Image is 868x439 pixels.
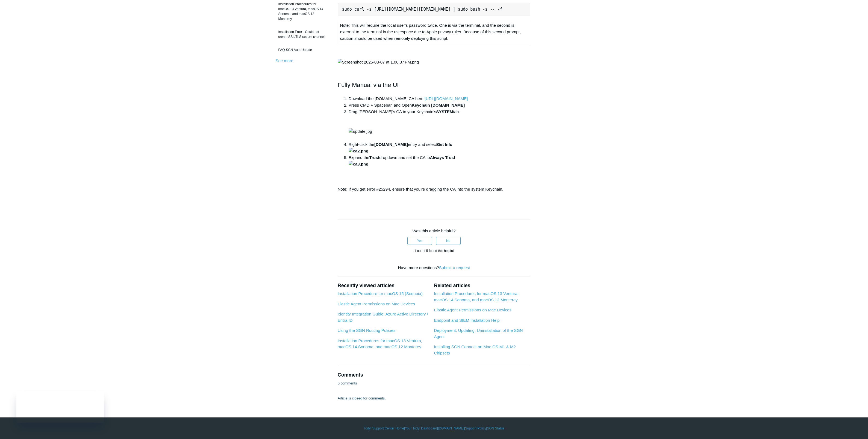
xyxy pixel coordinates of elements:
[374,142,408,147] strong: [DOMAIN_NAME]
[412,103,465,107] strong: Keychain [DOMAIN_NAME]
[349,95,531,102] li: Download the [DOMAIN_NAME] CA here:
[338,282,429,289] h2: Recently viewed articles
[349,154,531,181] li: Expand the dropdown and set the CA to
[438,426,464,431] a: [DOMAIN_NAME]
[465,426,486,431] a: Support Policy
[276,58,293,63] a: See more
[338,265,531,271] div: Have more questions?
[338,312,428,323] a: Identity Integration Guide: Azure Active Directory / Entra ID
[434,344,516,355] a: Installing SGN Connect on Mac OS M1 & M2 Chipsets
[439,265,470,270] a: Submit a request
[349,128,372,135] img: update.jpg
[436,237,461,245] button: This article was not helpful
[349,141,531,154] li: Right-click the entry and select
[487,426,504,431] a: SGN Status
[405,426,437,431] a: Your Todyl Dashboard
[338,381,357,386] p: 0 comments
[338,291,423,296] a: Installation Procedure for macOS 15 (Sequoia)
[349,142,452,153] strong: Get Info
[434,308,511,312] a: Elastic Agent Permissions on Mac Devices
[16,391,104,423] iframe: Todyl Status
[349,155,455,166] strong: Always Trust
[434,282,530,289] h2: Related articles
[349,161,369,167] img: ca3.png
[338,20,530,44] td: Note: This will require the local user's password twice. One is via the terminal, and the second ...
[414,249,454,253] span: 1 out of 5 found this helpful
[338,371,531,379] h2: Comments
[338,80,531,90] h2: Fully Manual via the UI
[349,102,531,109] li: Press CMD + Spacebar, and Open
[338,338,422,349] a: Installation Procedures for macOS 13 Ventura, macOS 14 Sonoma, and macOS 12 Monterey
[338,396,386,401] p: Article is closed for comments.
[434,291,518,302] a: Installation Procedures for macOS 13 Ventura, macOS 14 Sonoma, and macOS 12 Monterey
[364,426,404,431] a: Todyl Support Center Home
[349,109,531,141] li: Drag [PERSON_NAME]'s CA to your Keychain's tab.
[436,109,453,114] strong: SYSTEM
[407,237,432,245] button: This article was helpful
[413,228,456,233] span: Was this article helpful?
[434,318,499,323] a: Endpoint and SIEM Installation Help
[369,155,379,160] strong: Trust
[434,328,523,339] a: Deployment, Updating, Uninstallation of the SGN Agent
[338,186,531,193] p: Note: If you get error #25294, ensure that you're dragging the CA into the system Keychain.
[276,426,593,431] div: | | | |
[349,148,369,154] img: ca2.png
[338,328,396,333] a: Using the SGN Routing Policies
[338,59,419,65] img: Screenshot 2025-03-07 at 1.00.37 PM.png
[276,27,329,42] a: Installation Error - Could not create SSL/TLS secure channel
[338,302,415,306] a: Elastic Agent Permissions on Mac Devices
[425,96,468,101] a: [URL][DOMAIN_NAME]
[276,45,329,55] a: FAQ-SGN Auto Update
[338,3,531,16] pre: sudo curl -s [URL][DOMAIN_NAME][DOMAIN_NAME] | sudo bash -s -- -f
